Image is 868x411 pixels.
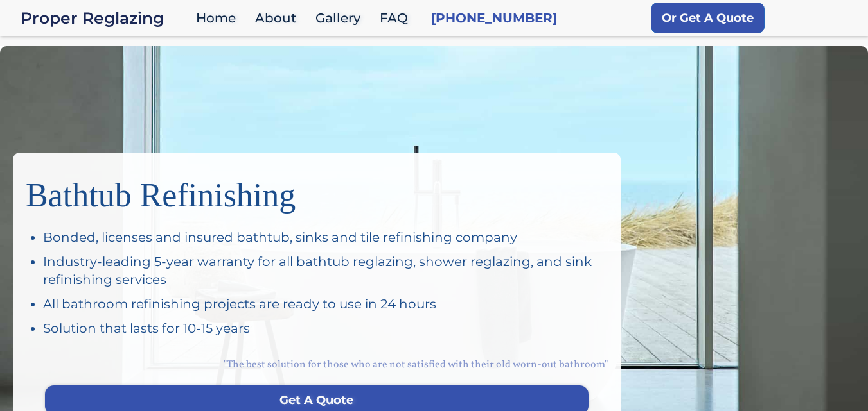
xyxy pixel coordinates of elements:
a: [PHONE_NUMBER] [431,9,557,27]
a: home [21,9,190,27]
div: All bathroom refinishing projects are ready to use in 24 hours [43,295,608,313]
a: Home [190,4,249,32]
div: Proper Reglazing [21,9,190,27]
div: Bonded, licenses and insured bathtub, sinks and tile refinishing company [43,228,608,246]
div: Industry-leading 5-year warranty for all bathtub reglazing, shower reglazing, and sink refinishin... [43,253,608,289]
a: FAQ [373,4,421,32]
div: "The best solution for those who are not satisfied with their old worn-out bathroom" [26,344,608,385]
div: Solution that lasts for 10-15 years [43,319,608,337]
a: Or Get A Quote [651,3,765,33]
a: About [249,4,309,32]
h1: Bathtub Refinishing [26,165,608,215]
a: Gallery [309,4,373,32]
